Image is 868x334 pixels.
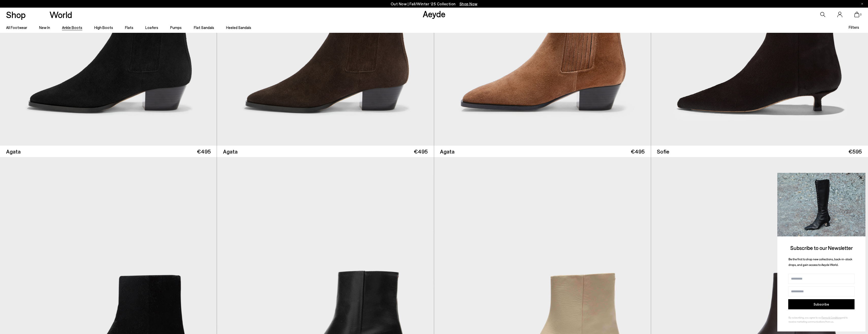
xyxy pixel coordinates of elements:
a: 0 [854,12,859,17]
a: Agata €495 [217,146,434,157]
a: Shop [6,10,26,19]
a: Sofie €595 [651,146,868,157]
span: Agata [440,147,454,155]
span: Agata [223,147,238,155]
a: Heeled Sandals [226,25,251,30]
span: €495 [197,147,211,155]
span: By subscribing, you agree to our [788,316,822,319]
span: 0 [859,13,862,16]
a: Flats [125,25,133,30]
span: Be the first to shop new collections, back-in-stock drops, and gain access to Aeyde World. [788,257,852,267]
span: Filters [849,25,859,29]
a: Terms & Conditions [822,316,841,319]
a: Agata €495 [434,146,651,157]
button: Subscribe [788,299,855,309]
a: New In [39,25,50,30]
a: Aeyde [423,8,446,19]
a: High Boots [94,25,113,30]
span: Sofie [657,147,669,155]
img: 2a6287a1333c9a56320fd6e7b3c4a9a9.jpg [777,173,865,236]
span: Subscribe to our Newsletter [790,245,853,251]
a: Loafers [145,25,158,30]
a: Flat Sandals [194,25,214,30]
span: Navigate to /collections/new-in [460,2,478,6]
a: All Footwear [6,25,27,30]
span: €495 [631,147,645,155]
a: World [50,10,72,19]
span: €595 [848,147,862,155]
a: Ankle Boots [62,25,82,30]
span: €495 [414,147,428,155]
span: Agata [6,147,21,155]
a: Pumps [170,25,182,30]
